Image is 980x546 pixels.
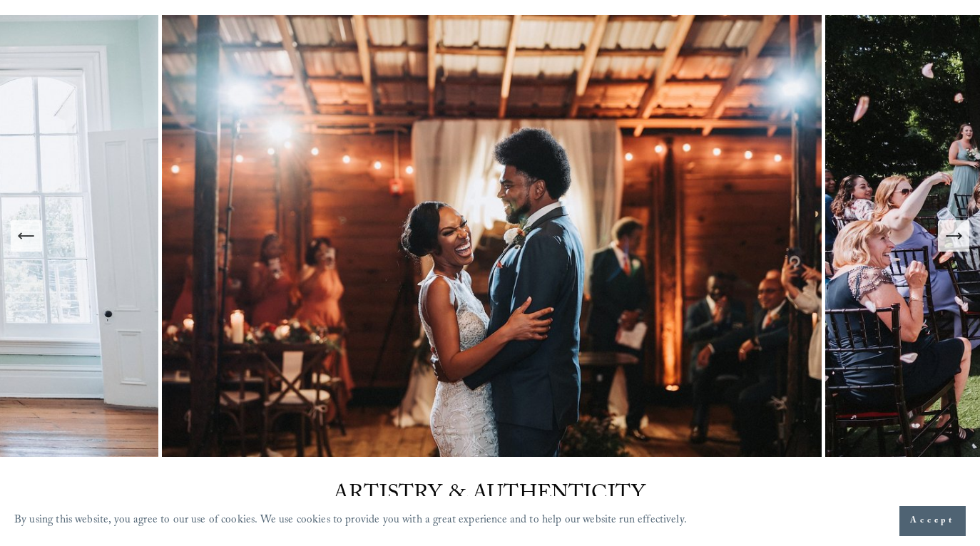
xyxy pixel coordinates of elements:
button: Previous Slide [11,220,42,252]
span: ARTISTRY & AUTHENTICITY [333,478,645,514]
span: Accept [910,514,955,528]
button: Next Slide [938,220,969,252]
button: Accept [899,506,966,536]
p: By using this website, you agree to our use of cookies. We use cookies to provide you with a grea... [14,510,687,532]
img: shakiraandshawn10+copy.jpg (Copy) [162,15,825,457]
